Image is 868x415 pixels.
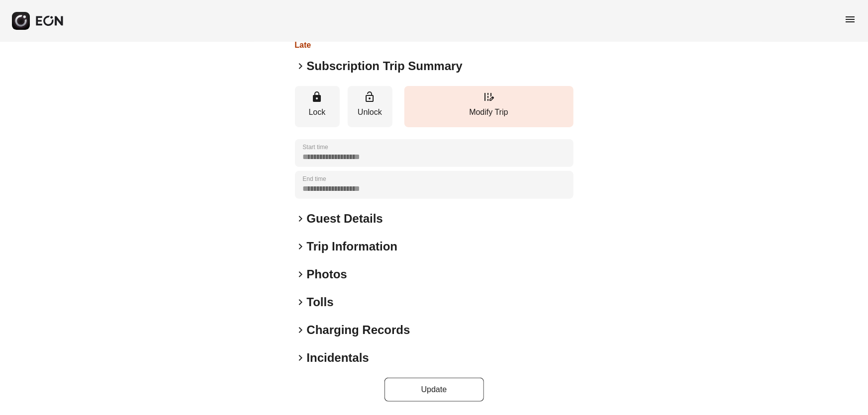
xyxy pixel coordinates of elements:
h2: Charging Records [307,322,410,338]
button: Lock [295,86,340,127]
h3: Late [295,39,418,51]
span: keyboard_arrow_right [295,268,307,280]
h2: Trip Information [307,239,398,254]
h2: Subscription Trip Summary [307,58,463,74]
h2: Incidentals [307,350,369,366]
p: Unlock [353,106,387,118]
span: lock_open [364,91,376,103]
span: keyboard_arrow_right [295,241,307,252]
span: lock [311,91,323,103]
button: Modify Trip [404,86,574,127]
h2: Tolls [307,294,334,310]
span: edit_road [483,91,495,103]
p: Lock [300,106,335,118]
button: Unlock [348,86,392,127]
button: Update [385,378,484,402]
span: keyboard_arrow_right [295,60,307,72]
span: keyboard_arrow_right [295,213,307,225]
h2: Photos [307,266,347,282]
h2: Guest Details [307,211,383,227]
span: keyboard_arrow_right [295,296,307,308]
span: keyboard_arrow_right [295,352,307,364]
span: menu [844,13,856,25]
span: keyboard_arrow_right [295,324,307,336]
p: Modify Trip [409,106,569,118]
